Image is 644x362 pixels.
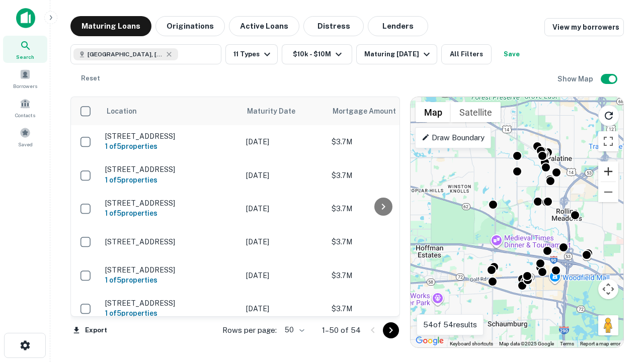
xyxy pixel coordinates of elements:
button: Save your search to get updates of matches that match your search criteria. [496,44,528,64]
div: Maturing [DATE] [364,48,433,60]
h6: Show Map [557,73,595,84]
button: Keyboard shortcuts [450,340,493,347]
p: [DATE] [246,203,321,214]
a: Report a map error [580,341,620,346]
span: Borrowers [13,82,37,90]
h6: 1 of 5 properties [105,308,236,319]
p: Draw Boundary [422,132,485,144]
span: Maturity Date [247,105,308,117]
button: All Filters [441,44,492,64]
h6: 1 of 5 properties [105,141,236,152]
button: Zoom out [598,182,618,202]
button: 11 Types [225,44,278,64]
button: Distress [303,16,364,36]
p: [DATE] [246,270,321,281]
p: [STREET_ADDRESS] [105,265,236,275]
p: [DATE] [246,170,321,181]
p: Rows per page: [222,324,277,336]
div: 50 [281,323,306,337]
span: Saved [18,140,33,148]
p: $3.7M [332,303,432,314]
p: 54 of 54 results [423,319,477,331]
button: Map camera controls [598,279,618,299]
p: [STREET_ADDRESS] [105,132,236,141]
span: Map data ©2025 Google [499,341,554,346]
img: Google [413,334,446,347]
span: Contacts [15,111,35,119]
p: [STREET_ADDRESS] [105,165,236,174]
button: Maturing Loans [70,16,151,36]
button: Toggle fullscreen view [598,131,618,151]
h6: 1 of 5 properties [105,174,236,186]
span: Search [16,53,34,61]
p: $3.7M [332,236,432,247]
p: $3.7M [332,203,432,214]
th: Maturity Date [241,97,327,125]
button: Go to next page [383,322,399,338]
img: capitalize-icon.png [16,8,35,28]
button: Maturing [DATE] [356,44,437,64]
p: [STREET_ADDRESS] [105,199,236,208]
a: Open this area in Google Maps (opens a new window) [413,334,446,347]
a: Terms (opens in new tab) [560,341,574,346]
span: Location [106,105,137,117]
a: View my borrowers [544,18,624,36]
p: [STREET_ADDRESS] [105,299,236,308]
p: 1–50 of 54 [322,324,361,336]
button: Zoom in [598,161,618,182]
button: Active Loans [229,16,299,36]
p: $3.7M [332,170,432,181]
button: $10k - $10M [282,44,352,64]
button: Show satellite imagery [451,102,501,122]
iframe: Chat Widget [594,282,644,330]
button: Originations [155,16,225,36]
p: $3.7M [332,136,432,147]
button: Show street map [416,102,451,122]
button: Lenders [368,16,428,36]
span: [GEOGRAPHIC_DATA], [GEOGRAPHIC_DATA] [88,50,163,59]
p: [STREET_ADDRESS] [105,237,236,246]
th: Mortgage Amount [327,97,437,125]
p: [DATE] [246,136,321,147]
p: [DATE] [246,236,321,247]
span: Mortgage Amount [333,105,409,117]
h6: 1 of 5 properties [105,208,236,219]
p: [DATE] [246,303,321,314]
button: Export [70,323,110,338]
button: Reset [74,68,107,88]
button: Reload search area [598,105,619,126]
a: Borrowers [3,65,47,92]
h6: 1 of 5 properties [105,275,236,286]
a: Search [3,36,47,63]
th: Location [100,97,241,125]
div: 0 0 [411,97,623,347]
p: $3.7M [332,270,432,281]
a: Saved [3,123,47,150]
a: Contacts [3,94,47,121]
